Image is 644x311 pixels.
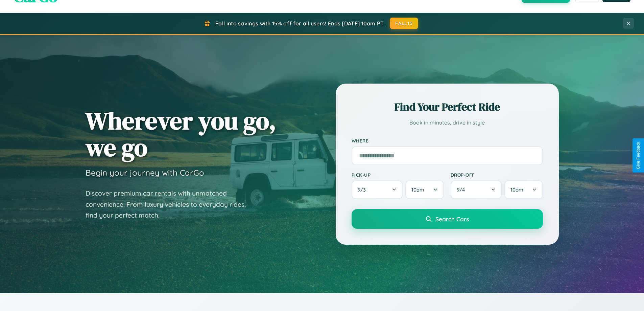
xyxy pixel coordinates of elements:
p: Book in minutes, drive in style [352,118,543,128]
button: 9/3 [352,180,403,199]
span: 9 / 4 [457,186,468,193]
h3: Begin your journey with CarGo [86,168,204,178]
span: Search Cars [435,215,469,223]
span: 10am [510,186,523,193]
button: 10am [504,180,543,199]
label: Drop-off [451,172,543,178]
h2: Find Your Perfect Ride [352,99,543,114]
button: 10am [405,180,444,199]
p: Discover premium car rentals with unmatched convenience. From luxury vehicles to everyday rides, ... [86,188,255,221]
span: 9 / 3 [358,186,369,193]
label: Pick-up [352,172,444,178]
button: 9/4 [451,180,502,199]
button: FALL15 [390,18,418,29]
button: Search Cars [352,209,543,229]
h1: Wherever you go, we go [86,107,276,161]
div: Give Feedback [636,142,641,169]
label: Where [352,138,543,143]
span: 10am [411,186,424,193]
span: Fall into savings with 15% off for all users! Ends [DATE] 10am PT. [215,20,385,27]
